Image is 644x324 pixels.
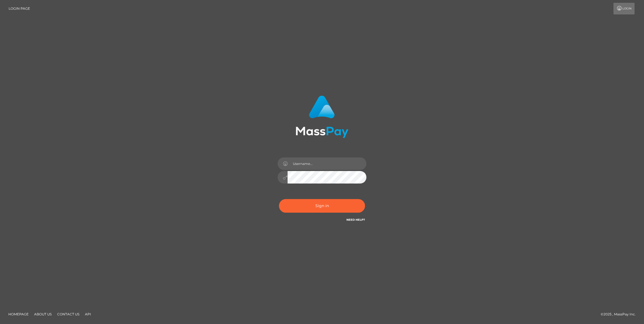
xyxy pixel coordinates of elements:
div: © 2025 , MassPay Inc. [601,311,640,317]
a: Login [613,3,635,14]
img: MassPay Login [296,96,348,138]
a: Contact Us [55,310,82,318]
a: API [83,310,93,318]
a: Need Help? [346,218,365,222]
a: Login Page [9,3,30,14]
button: Sign in [279,199,365,213]
input: Username... [288,157,366,170]
a: Homepage [6,310,31,318]
a: About Us [32,310,54,318]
